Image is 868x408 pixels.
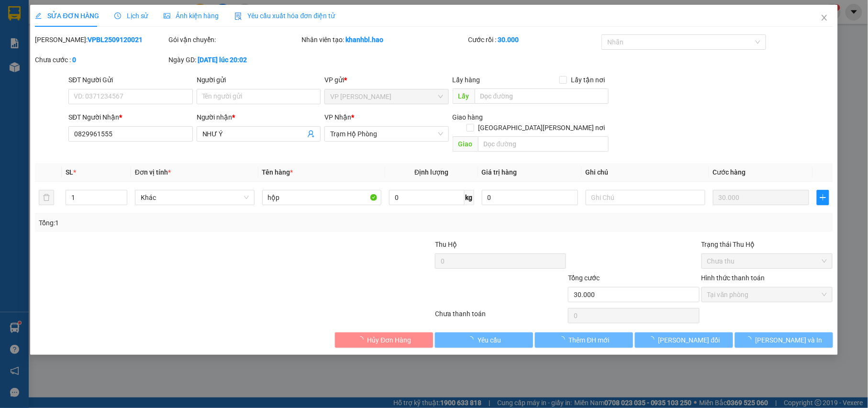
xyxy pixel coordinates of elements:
[68,112,193,122] div: SĐT Người Nhận
[558,336,569,343] span: loading
[475,88,609,104] input: Dọc đường
[330,89,443,104] span: VP Bạc Liêu
[88,36,143,44] b: VPBL2509120021
[89,35,400,47] li: Hotline: 02839552959
[141,190,249,205] span: Khác
[12,12,60,60] img: logo.jpg
[453,88,475,104] span: Lấy
[453,76,480,84] span: Lấy hàng
[35,55,167,65] div: Chưa cước :
[735,332,833,348] button: [PERSON_NAME] và In
[817,194,829,201] span: plus
[35,34,167,45] div: [PERSON_NAME]:
[168,34,300,45] div: Gói vận chuyển:
[89,23,400,35] li: 26 Phó Cơ Điều, Phường 12
[72,56,76,64] b: 0
[586,190,705,205] input: Ghi Chú
[482,168,517,176] span: Giá trị hàng
[12,69,167,85] b: GỬI : VP [PERSON_NAME]
[197,75,321,85] div: Người gửi
[367,335,412,345] span: Hủy Đơn Hàng
[701,239,833,250] div: Trạng thái Thu Hộ
[453,113,483,121] span: Giao hàng
[35,12,42,19] span: edit
[114,12,121,19] span: clock-circle
[114,12,148,20] span: Lịch sử
[567,75,609,85] span: Lấy tận nơi
[357,336,367,343] span: loading
[307,130,315,138] span: user-add
[478,335,501,345] span: Yêu cầu
[135,168,171,176] span: Đơn vị tính
[817,190,829,205] button: plus
[330,127,443,141] span: Trạm Hộ Phòng
[468,34,600,45] div: Cước rồi :
[707,254,827,268] span: Chưa thu
[465,190,474,205] span: kg
[713,190,809,205] input: 0
[701,274,765,282] label: Hình thức thanh toán
[648,336,658,343] span: loading
[66,168,73,176] span: SL
[707,287,827,302] span: Tại văn phòng
[756,335,823,345] span: [PERSON_NAME] và In
[35,12,99,20] span: SỬA ĐƠN HÀNG
[498,36,519,44] b: 30.000
[467,336,478,343] span: loading
[345,36,383,44] b: khanhbl.hao
[569,335,610,345] span: Thêm ĐH mới
[582,163,709,182] th: Ghi chú
[234,12,335,20] span: Yêu cầu xuất hóa đơn điện tử
[164,12,219,20] span: Ảnh kiện hàng
[745,336,756,343] span: loading
[39,218,335,228] div: Tổng: 1
[568,274,600,282] span: Tổng cước
[301,34,466,45] div: Nhân viên tạo:
[234,12,242,20] img: icon
[39,190,54,205] button: delete
[658,335,720,345] span: [PERSON_NAME] đổi
[635,332,733,348] button: [PERSON_NAME] đổi
[474,122,609,133] span: [GEOGRAPHIC_DATA][PERSON_NAME] nơi
[164,12,170,19] span: picture
[821,14,828,22] span: close
[324,113,351,121] span: VP Nhận
[324,75,449,85] div: VP gửi
[335,332,433,348] button: Hủy Đơn Hàng
[435,332,533,348] button: Yêu cầu
[168,55,300,65] div: Ngày GD:
[811,5,838,32] button: Close
[68,75,193,85] div: SĐT Người Gửi
[197,112,321,122] div: Người nhận
[478,136,609,152] input: Dọc đường
[713,168,746,176] span: Cước hàng
[414,168,448,176] span: Định lượng
[453,136,478,152] span: Giao
[262,168,293,176] span: Tên hàng
[198,56,247,64] b: [DATE] lúc 20:02
[535,332,633,348] button: Thêm ĐH mới
[262,190,382,205] input: VD: Bàn, Ghế
[435,241,457,248] span: Thu Hộ
[434,309,568,325] div: Chưa thanh toán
